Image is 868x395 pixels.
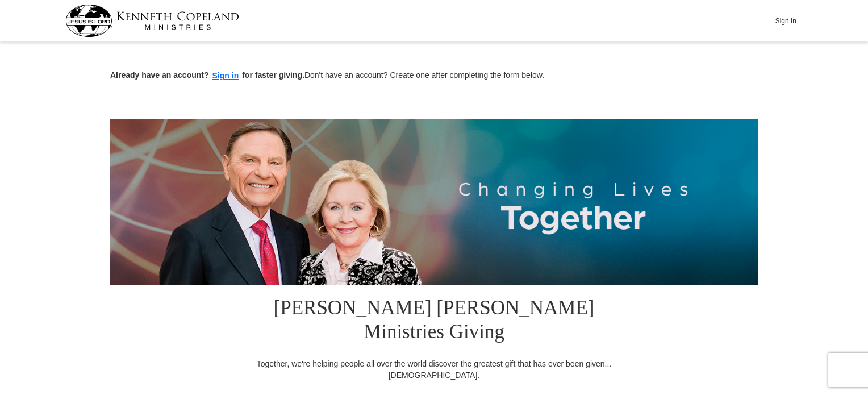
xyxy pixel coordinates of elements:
[110,69,758,82] p: Don't have an account? Create one after completing the form below.
[110,70,304,80] strong: Already have an account? for faster giving.
[65,5,239,37] img: kcm-header-logo.svg
[249,358,619,381] div: Together, we're helping people all over the world discover the greatest gift that has ever been g...
[209,69,243,82] button: Sign in
[769,12,803,30] button: Sign In
[249,285,619,358] h1: [PERSON_NAME] [PERSON_NAME] Ministries Giving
